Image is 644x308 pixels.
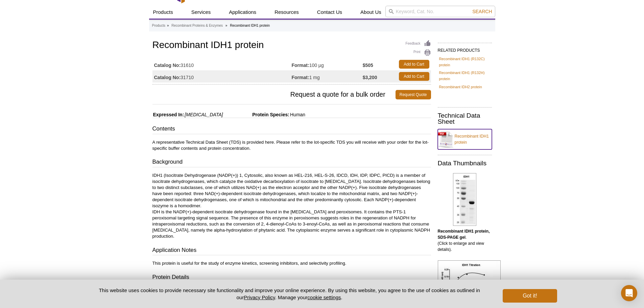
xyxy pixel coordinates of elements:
h3: Contents [152,125,431,134]
a: Resources [270,6,303,19]
td: 100 µg [292,58,363,70]
li: » [167,24,169,27]
strong: Catalog No: [154,74,181,80]
td: 31610 [152,58,292,70]
h1: Recombinant IDH1 protein [152,40,431,51]
img: Recombinant IDH1 protein, SDS-PAGE gel. [453,173,476,226]
span: Request a quote for a bulk order [152,90,396,99]
div: Open Intercom Messenger [621,285,637,301]
td: 31710 [152,70,292,82]
a: Recombinant IDH2 protein [439,84,482,90]
a: Request Quote [396,90,431,99]
a: Recombinant Proteins & Enzymes [171,23,223,29]
a: Add to Cart [399,60,429,69]
h3: Background [152,158,431,167]
button: cookie settings [307,294,341,300]
a: Recombinant IDH1 (R132C) protein [439,56,491,68]
h2: Data Thumbnails [438,160,492,166]
strong: $3,200 [363,74,377,80]
p: This website uses cookies to provide necessary site functionality and improve your online experie... [87,287,492,301]
p: . (Click to enlarge and view details). [438,228,492,253]
p: A representative Technical Data Sheet (TDS) is provided here. Please refer to the lot-specific TD... [152,139,431,151]
strong: Format: [292,62,309,68]
a: Print [406,49,431,56]
li: Recombinant IDH1 protein [230,24,270,27]
h2: Technical Data Sheet [438,113,492,125]
span: Human [289,112,305,117]
a: Contact Us [313,6,346,19]
strong: Catalog No: [154,62,181,68]
a: Recombinant IDH1 protein [438,129,492,149]
h3: Protein Details [152,273,431,283]
p: This protein is useful for the study of enzyme kinetics, screening inhibitors, and selectivity pr... [152,260,431,266]
li: » [225,24,228,27]
strong: $505 [363,62,373,68]
p: IDH1 (Isocitrate Dehydrogenase (NADP(+)) 1, Cytosolic, also known as HEL-216, HEL-S-26, IDCD, IDH... [152,172,431,239]
td: 1 mg [292,70,363,82]
a: Products [149,6,177,19]
h3: Application Notes [152,246,431,256]
a: Privacy Policy [244,294,275,300]
span: Protein Species: [224,112,289,117]
a: Services [187,6,215,19]
h2: RELATED PRODUCTS [438,43,492,55]
span: Expressed In: [152,112,184,117]
a: Add to Cart [399,72,429,81]
b: Recombinant IDH1 protein, SDS-PAGE gel [438,229,490,240]
a: Recombinant IDH1 (R132H) protein [439,70,491,82]
strong: Format: [292,74,309,80]
button: Search [470,8,494,15]
a: Applications [225,6,260,19]
a: Feedback [406,40,431,47]
a: About Us [356,6,385,19]
i: [MEDICAL_DATA] [185,112,223,117]
input: Keyword, Cat. No. [385,6,495,17]
a: Products [152,23,165,29]
span: Search [472,9,492,14]
button: Got it! [503,289,557,303]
